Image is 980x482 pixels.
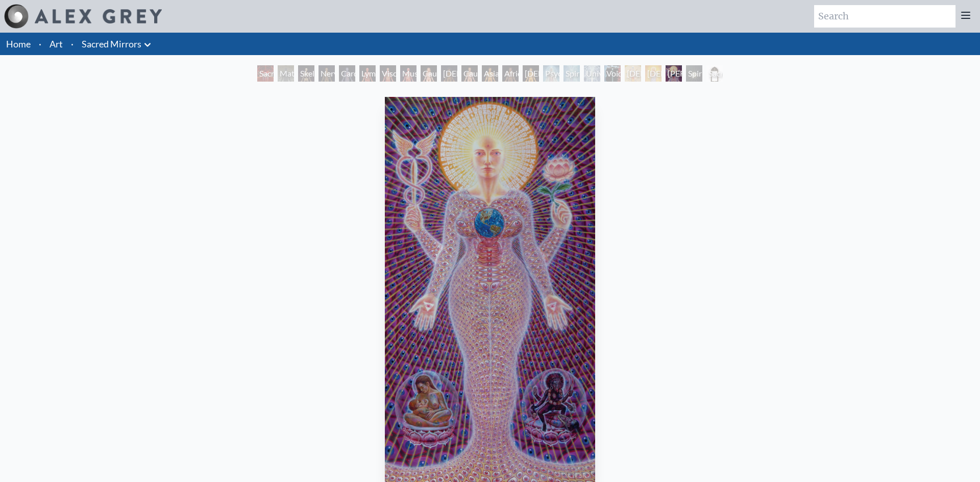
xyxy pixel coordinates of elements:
div: Asian Man [482,65,498,82]
div: Sacred Mirrors Room, [GEOGRAPHIC_DATA] [257,65,274,82]
li: · [35,33,45,55]
div: Viscera [380,65,396,82]
div: [DEMOGRAPHIC_DATA] [625,65,641,82]
div: [DEMOGRAPHIC_DATA] Woman [523,65,539,82]
div: Caucasian Man [461,65,478,82]
div: [DEMOGRAPHIC_DATA] Woman [441,65,457,82]
div: Spiritual World [686,65,702,82]
div: Lymphatic System [359,65,376,82]
div: [DEMOGRAPHIC_DATA] [645,65,661,82]
div: Void Clear Light [604,65,621,82]
div: Psychic Energy System [543,65,559,82]
a: Sacred Mirrors [82,37,141,51]
div: Sacred Mirrors Frame [706,65,723,82]
div: Muscle System [400,65,416,82]
input: Search [814,5,955,28]
div: Universal Mind Lattice [584,65,600,82]
div: Cardiovascular System [339,65,355,82]
li: · [67,33,78,55]
a: Home [6,38,31,49]
div: Nervous System [318,65,335,82]
div: [PERSON_NAME] [666,65,682,82]
div: Caucasian Woman [421,65,437,82]
div: African Man [502,65,519,82]
a: Art [50,37,63,51]
div: Spiritual Energy System [563,65,580,82]
div: Skeletal System [298,65,314,82]
div: Material World [278,65,294,82]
